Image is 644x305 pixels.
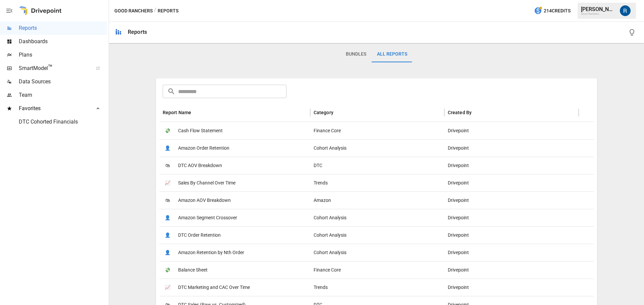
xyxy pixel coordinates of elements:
[19,64,89,72] span: SmartModel
[581,12,616,15] div: Good Ranchers
[616,1,635,20] button: Roman Romero
[178,157,222,174] span: DTC AOV Breakdown
[178,244,244,261] span: Amazon Retention by Nth Order
[154,7,156,15] div: /
[163,248,173,258] span: 👤
[310,157,444,174] div: DTC
[163,230,173,240] span: 👤
[620,5,631,16] img: Roman Romero
[178,279,250,296] span: DTC Marketing and CAC Over Time
[178,261,208,279] span: Balance Sheet
[472,108,482,117] button: Sort
[444,157,579,174] div: Drivepoint
[310,192,444,209] div: Amazon
[310,261,444,279] div: Finance Core
[581,6,616,12] div: [PERSON_NAME]
[178,192,231,209] span: Amazon AOV Breakdown
[310,279,444,296] div: Trends
[178,140,229,157] span: Amazon Order Retention
[444,244,579,261] div: Drivepoint
[310,226,444,244] div: Cohort Analysis
[163,178,173,188] span: 📈
[163,196,173,206] span: 🛍
[192,108,201,117] button: Sort
[372,46,413,62] button: All Reports
[340,46,372,62] button: Bundles
[19,118,107,126] span: DTC Cohorted Financials
[48,63,53,72] span: ™
[444,226,579,244] div: Drivepoint
[444,139,579,157] div: Drivepoint
[163,126,173,136] span: 💸
[163,265,173,275] span: 💸
[310,209,444,226] div: Cohort Analysis
[310,139,444,157] div: Cohort Analysis
[19,37,107,46] span: Dashboards
[314,110,333,115] div: Category
[310,244,444,261] div: Cohort Analysis
[178,174,235,192] span: Sales By Channel Over Time
[444,261,579,279] div: Drivepoint
[114,7,153,15] button: Good Ranchers
[444,122,579,139] div: Drivepoint
[163,161,173,171] span: 🛍
[19,104,89,112] span: Favorites
[163,110,192,115] div: Report Name
[163,143,173,153] span: 👤
[19,91,107,99] span: Team
[444,192,579,209] div: Drivepoint
[310,174,444,192] div: Trends
[444,174,579,192] div: Drivepoint
[178,209,237,226] span: Amazon Segment Crossover
[19,24,107,32] span: Reports
[178,227,221,244] span: DTC Order Retention
[444,279,579,296] div: Drivepoint
[531,5,573,17] button: 214Credits
[19,51,107,59] span: Plans
[444,209,579,226] div: Drivepoint
[163,213,173,223] span: 👤
[128,29,147,35] div: Reports
[19,78,107,86] span: Data Sources
[334,108,343,117] button: Sort
[448,110,472,115] div: Created By
[544,7,571,15] span: 214 Credits
[310,122,444,139] div: Finance Core
[163,283,173,293] span: 📈
[178,122,223,139] span: Cash Flow Statement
